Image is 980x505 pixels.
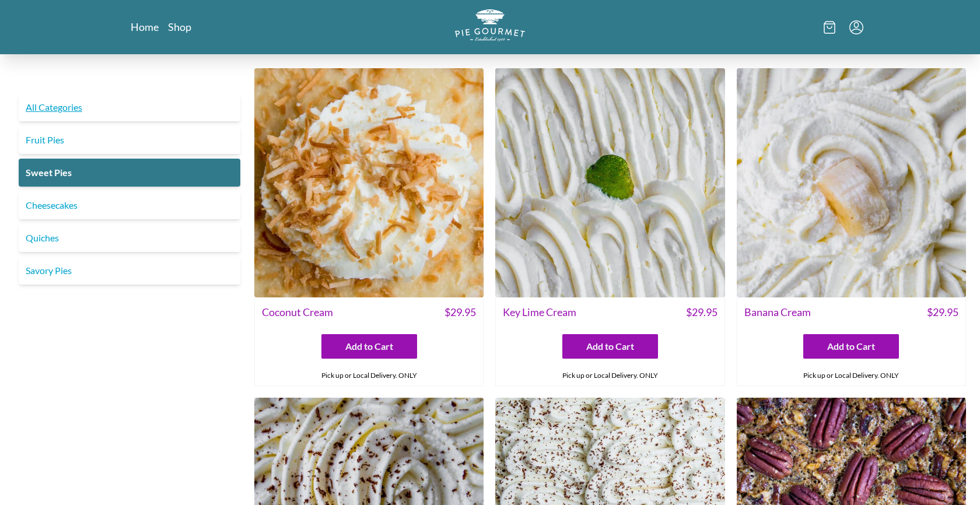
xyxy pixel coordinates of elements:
span: Coconut Cream [262,304,333,320]
a: Quiches [19,224,240,252]
button: Add to Cart [803,334,899,359]
div: Pick up or Local Delivery. ONLY [737,366,965,385]
span: $ 29.95 [686,304,717,320]
a: Fruit Pies [19,126,240,154]
span: Add to Cart [345,339,393,353]
a: Cheesecakes [19,191,240,219]
img: Key Lime Cream [495,68,724,297]
span: $ 29.95 [927,304,958,320]
span: $ 29.95 [444,304,476,320]
span: Add to Cart [827,339,875,353]
a: All Categories [19,93,240,121]
img: Banana Cream [737,68,966,297]
button: Menu [849,20,863,34]
span: Add to Cart [586,339,634,353]
div: Pick up or Local Delivery. ONLY [496,366,724,385]
span: Banana Cream [744,304,811,320]
div: Pick up or Local Delivery. ONLY [255,366,483,385]
img: Coconut Cream [254,68,484,297]
a: Sweet Pies [19,159,240,187]
span: Key Lime Cream [503,304,576,320]
a: Shop [168,20,191,34]
a: Savory Pies [19,257,240,285]
a: Logo [455,9,525,45]
a: Home [131,20,159,34]
button: Add to Cart [562,334,658,359]
button: Add to Cart [321,334,417,359]
img: logo [455,9,525,41]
